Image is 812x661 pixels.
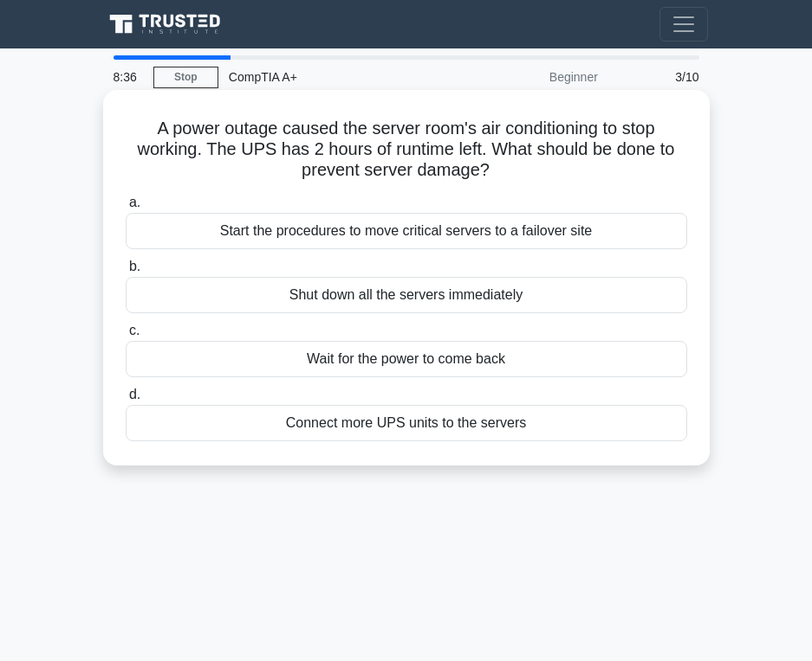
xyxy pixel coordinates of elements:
a: Stop [153,67,218,88]
button: Toggle navigation [659,7,708,42]
span: a. [129,195,140,209]
div: Beginner [457,60,608,94]
div: Shut down all the servers immediately [126,277,687,313]
span: b. [129,259,140,273]
div: Wait for the power to come back [126,341,687,377]
div: 8:36 [103,60,153,94]
div: Start the procedures to move critical servers to a failover site [126,213,687,249]
div: Connect more UPS units to the servers [126,405,687,441]
span: c. [129,323,140,337]
div: CompTIA A+ [218,60,457,94]
span: d. [129,387,140,401]
h5: A power outage caused the server room's air conditioning to stop working. The UPS has 2 hours of ... [124,118,689,182]
div: 3/10 [608,60,710,94]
